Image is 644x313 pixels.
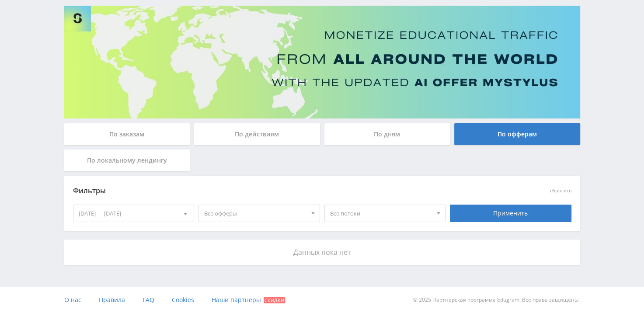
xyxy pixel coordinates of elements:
[64,150,190,171] div: По локальному лендингу
[143,296,154,304] span: FAQ
[264,297,285,303] span: Скидки
[172,287,194,313] a: Cookies
[64,123,190,145] div: По заказам
[64,296,81,304] span: О нас
[212,296,261,304] span: Наши партнеры
[204,205,306,222] span: Все офферы
[73,184,446,198] div: Фильтры
[212,287,285,313] a: Наши партнеры Скидки
[143,287,154,313] a: FAQ
[99,296,125,304] span: Правила
[326,287,580,313] div: © 2025 Партнёрская программа Edugram. Все права защищены.
[324,123,450,145] div: По дням
[550,188,571,194] button: сбросить
[64,6,580,118] img: Banner
[73,248,571,256] p: Данных пока нет
[73,205,194,222] div: [DATE] — [DATE]
[450,205,571,222] div: Применить
[172,296,194,304] span: Cookies
[454,123,580,145] div: По офферам
[330,205,432,222] span: Все потоки
[194,123,320,145] div: По действиям
[64,287,81,313] a: О нас
[99,287,125,313] a: Правила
